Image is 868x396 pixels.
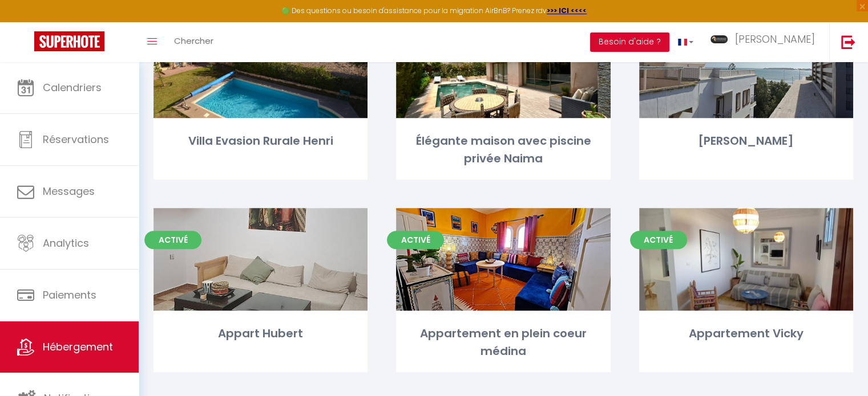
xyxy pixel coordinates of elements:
span: Chercher [174,35,213,47]
span: Paiements [43,288,96,302]
button: Besoin d'aide ? [590,32,669,52]
span: Activé [630,231,687,249]
span: Calendriers [43,80,102,95]
a: Chercher [165,22,222,62]
div: Appartement en plein coeur médina [396,325,610,361]
span: Messages [43,184,95,198]
div: [PERSON_NAME] [639,132,853,150]
span: [PERSON_NAME] [735,32,815,46]
span: Analytics [43,236,89,250]
div: Appart Hubert [154,325,368,342]
div: Appartement Vicky [639,325,853,342]
span: Activé [387,231,444,249]
span: Réservations [43,132,109,146]
img: logout [841,35,855,49]
img: Super Booking [34,31,104,51]
a: >>> ICI <<<< [547,6,587,15]
div: Élégante maison avec piscine privée Naima [396,132,610,168]
span: Activé [144,231,201,249]
div: Villa Evasion Rurale Henri [154,132,368,150]
span: Hébergement [43,340,113,354]
img: ... [710,35,728,43]
a: ... [PERSON_NAME] [702,22,829,62]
